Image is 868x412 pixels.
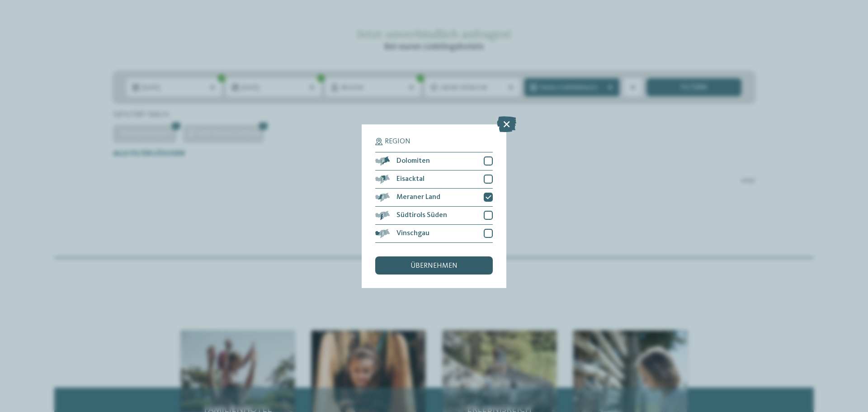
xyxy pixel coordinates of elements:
span: Meraner Land [396,194,440,201]
span: Südtirols Süden [396,212,447,219]
span: Eisacktal [396,175,425,183]
span: Region [385,138,410,145]
span: Vinschgau [396,230,429,237]
span: Dolomiten [396,157,430,165]
span: übernehmen [410,262,458,270]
